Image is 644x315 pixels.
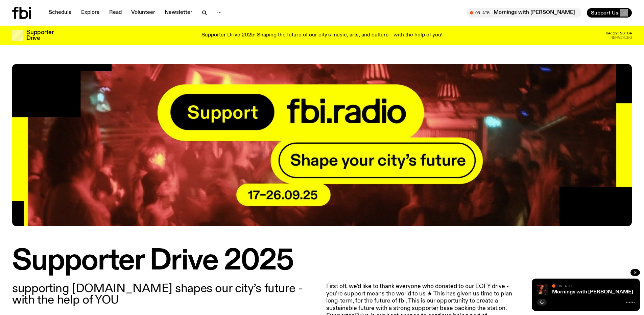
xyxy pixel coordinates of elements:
p: supporting [DOMAIN_NAME] shapes our city’s future - with the help of YOU [12,283,318,306]
span: Remaining [611,36,632,39]
a: Schedule [45,8,76,18]
button: On AirMornings with [PERSON_NAME] // SUPPORTER DRIVE [467,8,581,18]
button: Support Us [587,8,632,18]
span: Support Us [591,10,618,16]
p: Supporter Drive 2025: Shaping the future of our city’s music, arts, and culture - with the help o... [201,32,443,38]
h3: Supporter Drive [26,30,53,41]
a: Explore [77,8,104,18]
a: Newsletter [161,8,196,18]
a: Volunteer [127,8,159,18]
a: Read [105,8,126,18]
span: On Air [557,284,572,288]
h1: Supporter Drive 2025 [12,248,632,275]
span: 04:12:28:04 [606,31,632,35]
